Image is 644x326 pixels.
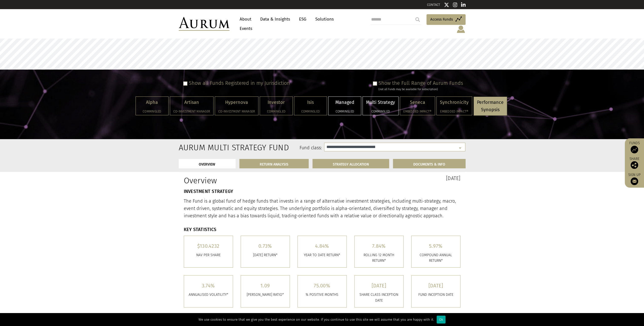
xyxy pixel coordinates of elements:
p: Alpha [139,99,165,106]
a: About [237,14,254,24]
img: Share this post [631,161,638,169]
p: Managed [332,99,358,106]
img: Aurum [179,17,229,31]
h2: Aurum Multi Strategy Fund [179,143,220,152]
p: COMPOUND ANNUAL RETURN* [415,252,456,264]
img: Instagram icon [453,2,457,7]
h5: Commingled [298,110,323,113]
img: Linkedin icon [461,2,466,7]
h5: Commingled [332,110,358,113]
h5: Embedded Impact® [403,110,432,113]
p: [PERSON_NAME] RATIO* [245,292,286,298]
p: % POSITIVE MONTHS [302,292,343,298]
p: SHARE CLASS INCEPTION DATE [358,292,400,303]
h5: 1.09 [245,283,286,288]
label: Show the Full Range of Aurum Funds [378,80,463,86]
p: Performance Synopsis [477,99,504,113]
p: YEAR TO DATE RETURN* [302,252,343,258]
a: Access Funds [426,14,466,25]
a: Sign up [627,173,641,185]
p: Artisan [173,99,210,106]
strong: KEY STATISTICS [184,227,217,232]
p: Investor [263,99,289,106]
a: Events [237,24,252,33]
img: Access Funds [631,146,638,153]
div: Share [627,157,641,169]
span: Access Funds [430,16,453,22]
h5: Embedded Impact® [440,110,469,113]
div: (not all Funds may be available for subscription) [378,87,463,92]
label: Show all Funds Registered in my Jurisdiction [189,80,290,86]
a: Data & Insights [258,14,293,24]
h5: Commingled [366,110,395,113]
h5: 4.84% [302,243,343,249]
a: ESG [296,14,309,24]
p: ANNUALISED VOLATILITY* [188,292,229,298]
p: Synchronicity [440,99,469,106]
p: FUND INCEPTION DATE [415,292,456,298]
h5: [DATE] [358,283,400,288]
img: account-icon.svg [456,25,466,34]
div: Ok [437,316,445,323]
a: STRATEGY ALLOCATION [312,159,389,168]
h5: Commingled [263,110,289,113]
a: DOCUMENTS & INFO [393,159,466,168]
p: The Fund is a global fund of hedge funds that invests in a range of alternative investment strate... [184,198,460,219]
p: [DATE] RETURN* [245,252,286,258]
h5: 7.84% [358,243,400,249]
img: Twitter icon [444,2,449,7]
a: Solutions [313,14,336,24]
label: Fund class: [228,145,322,151]
img: Sign up to our newsletter [631,177,638,185]
a: CONTACT [427,3,440,7]
h5: Commingled [139,110,165,113]
p: Seneca [403,99,432,106]
input: Submit [412,14,423,25]
p: Nav per share [188,252,229,258]
p: Hypernova [218,99,255,106]
h1: Overview [184,176,318,185]
h5: 0.73% [245,243,286,249]
h5: Co-investment Manager [218,110,255,113]
h5: [DATE] [415,283,456,288]
h3: [DATE] [326,176,460,181]
a: RETURN ANALYSIS [239,159,309,168]
h5: 5.97% [415,243,456,249]
p: Multi Strategy [366,99,395,106]
h5: 3.74% [188,283,229,288]
h5: 75.00% [302,283,343,288]
p: ROLLING 12 MONTH RETURN* [358,252,400,264]
p: Isis [298,99,323,106]
strong: INVESTMENT STRATEGY [184,189,233,194]
a: Funds [627,141,641,153]
h5: $130.4232 [188,243,229,249]
h5: Co-investment Manager [173,110,210,113]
